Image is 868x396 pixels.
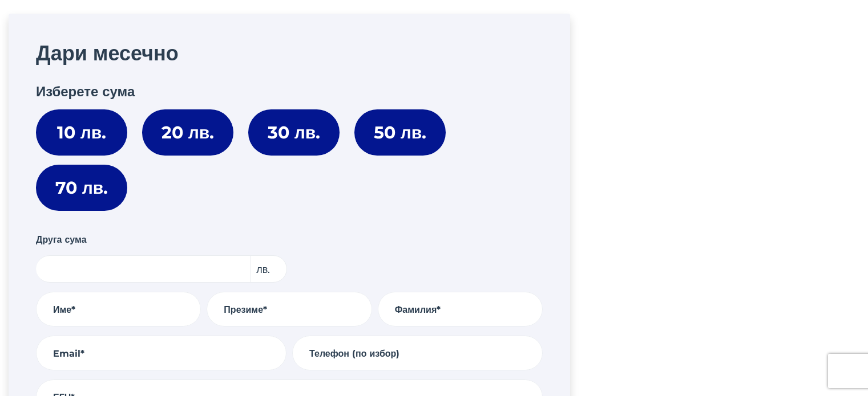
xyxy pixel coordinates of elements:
label: 50 лв. [354,109,446,156]
h3: Изберете сума [36,84,543,100]
label: 70 лв. [36,165,127,211]
h2: Дари месечно [36,41,543,66]
label: 30 лв. [248,109,340,156]
label: 20 лв. [142,109,233,156]
span: лв. [250,255,287,283]
label: Друга сума [36,232,87,248]
label: 10 лв. [36,109,127,156]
